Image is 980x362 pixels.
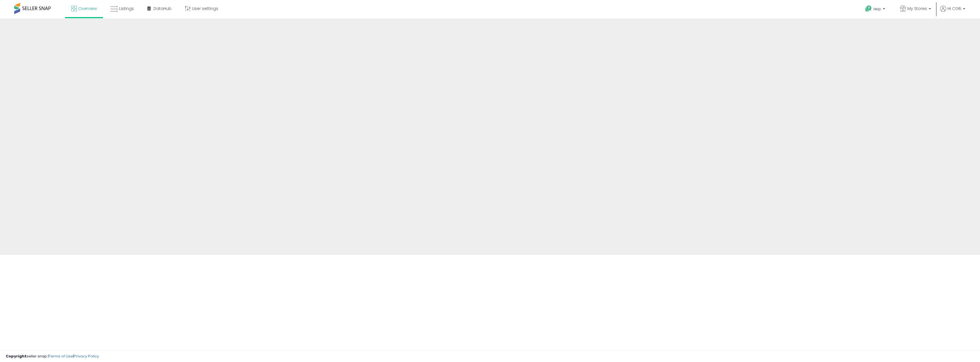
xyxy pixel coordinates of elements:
[865,5,872,12] i: Get Help
[119,6,134,11] span: Listings
[873,7,881,11] span: Help
[861,1,891,19] a: Help
[907,6,927,11] span: My Stores
[154,6,171,11] span: DataHub
[948,6,961,11] span: Hi CGB
[940,6,965,19] a: Hi CGB
[78,6,97,11] span: Overview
